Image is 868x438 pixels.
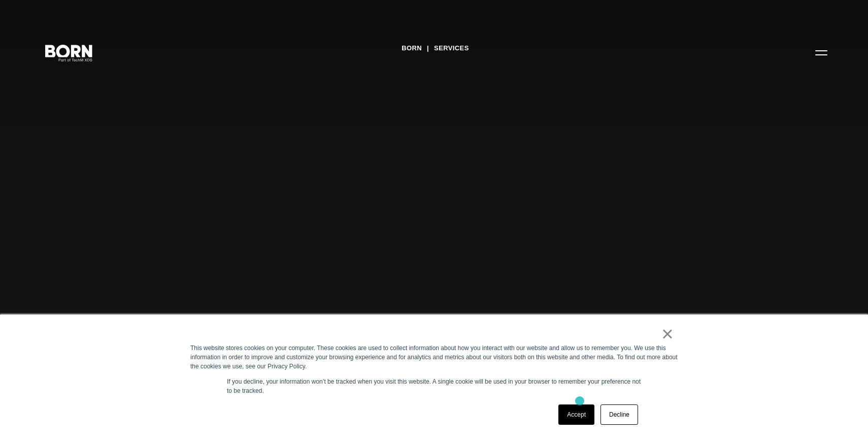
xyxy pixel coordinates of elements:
[402,41,422,56] a: BORN
[434,41,469,56] a: Services
[661,329,674,338] a: ×
[600,404,638,425] a: Decline
[558,404,594,425] a: Accept
[227,377,641,395] p: If you decline, your information won’t be tracked when you visit this website. A single cookie wi...
[190,343,678,371] div: This website stores cookies on your computer. These cookies are used to collect information about...
[809,42,833,63] button: Open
